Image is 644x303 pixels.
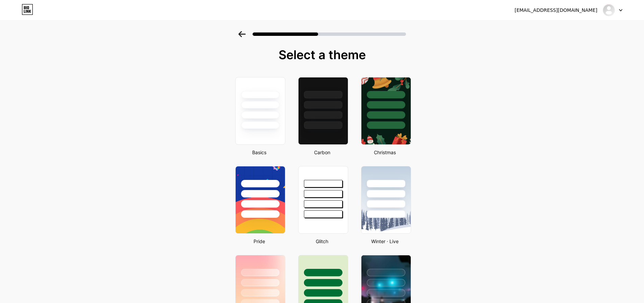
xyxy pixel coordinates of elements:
div: Carbon [296,149,348,156]
img: noor1 [602,4,615,17]
div: Glitch [296,238,348,245]
div: Christmas [359,149,411,156]
div: Select a theme [233,48,412,62]
div: Pride [233,238,285,245]
div: Winter · Live [359,238,411,245]
div: [EMAIL_ADDRESS][DOMAIN_NAME] [515,7,597,14]
div: Basics [233,149,285,156]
